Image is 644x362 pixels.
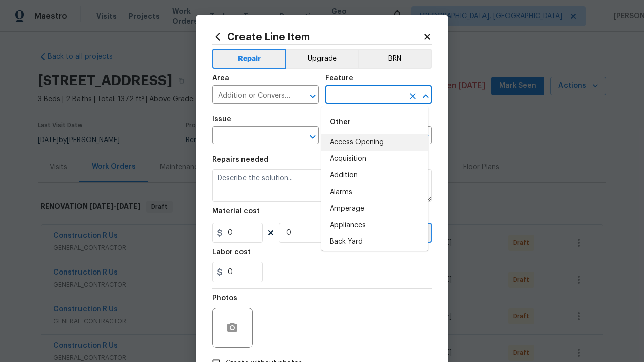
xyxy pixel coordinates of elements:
h5: Feature [325,75,353,82]
h5: Repairs needed [212,156,268,163]
button: Close [419,89,433,103]
h2: Create Line Item [212,31,423,42]
li: Access Opening [321,134,428,151]
button: Open [306,130,320,144]
li: Acquisition [321,151,428,167]
li: Addition [321,167,428,184]
button: Upgrade [286,49,358,69]
div: Other [321,110,428,134]
button: Repair [212,49,286,69]
li: Alarms [321,184,428,201]
li: Amperage [321,201,428,217]
li: Bands [321,250,428,267]
li: Back Yard [321,234,428,250]
h5: Labor cost [212,249,251,256]
li: Appliances [321,217,428,234]
h5: Photos [212,295,237,302]
h5: Area [212,75,229,82]
button: Open [306,89,320,103]
h5: Material cost [212,208,260,215]
button: BRN [358,49,432,69]
h5: Issue [212,116,231,123]
button: Clear [406,89,420,103]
